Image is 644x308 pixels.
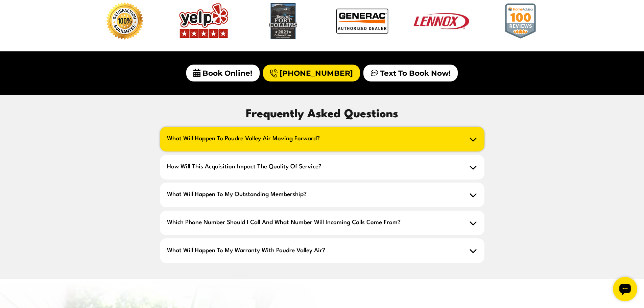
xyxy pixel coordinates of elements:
[106,2,143,40] img: 100% Satisfaction Guaranteed
[413,12,470,32] div: slide 14
[246,105,398,124] span: Frequently Asked Questions
[334,6,390,37] img: Generac authorized dealer logo
[175,2,233,42] div: slide 11
[363,65,458,81] a: Text To Book Now!
[96,2,154,42] div: slide 10
[178,2,229,40] img: Yelp logo
[492,2,549,42] div: slide 1
[160,211,484,235] span: Which phone number should I call and what number will incoming calls come from?
[186,65,260,82] span: Book Online!
[255,2,312,42] div: slide 12
[413,12,470,30] img: Lennox
[160,155,484,180] span: How will this acquisition impact the quality of service?
[268,2,299,40] img: Best of Fort Collins 2021
[160,127,484,151] span: What will happen to Poudre Valley Air moving forward?
[3,3,27,27] div: Open chat widget
[263,65,360,81] a: [PHONE_NUMBER]
[160,238,484,263] span: What will happen to my warranty with Poudre Valley Air?
[160,183,484,207] span: What will happen to my outstanding membership?
[334,6,391,39] div: slide 13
